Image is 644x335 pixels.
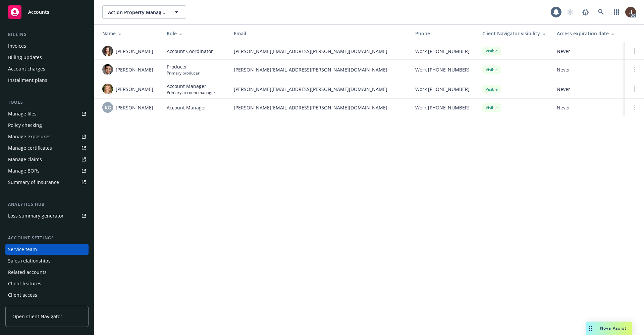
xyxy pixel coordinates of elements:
[563,5,577,19] a: Start snowing
[5,63,89,74] a: Account charges
[5,165,89,176] a: Manage BORs
[8,177,59,188] div: Summary of insurance
[5,290,89,300] a: Client access
[557,104,620,111] span: Never
[5,108,89,119] a: Manage files
[5,31,89,38] div: Billing
[5,267,89,278] a: Related accounts
[586,322,595,335] div: Drag to move
[5,52,89,63] a: Billing updates
[557,66,620,73] span: Never
[8,154,42,165] div: Manage claims
[5,143,89,153] a: Manage certificates
[5,177,89,188] a: Summary of insurance
[12,313,62,320] span: Open Client Navigator
[557,30,620,37] div: Access expiration date
[579,5,592,19] a: Report a Bug
[234,86,405,93] span: [PERSON_NAME][EMAIL_ADDRESS][PERSON_NAME][DOMAIN_NAME]
[8,244,37,255] div: Service team
[8,108,37,119] div: Manage files
[415,66,470,73] span: Work [PHONE_NUMBER]
[167,48,213,55] span: Account Coordinator
[8,63,45,74] div: Account charges
[5,3,89,21] a: Accounts
[415,48,470,55] span: Work [PHONE_NUMBER]
[8,210,64,221] div: Loss summary generator
[28,9,49,15] span: Accounts
[5,235,89,241] div: Account settings
[8,75,47,86] div: Installment plans
[102,30,156,37] div: Name
[116,48,153,55] span: [PERSON_NAME]
[102,84,113,94] img: photo
[8,120,42,131] div: Policy checking
[586,322,632,335] button: Nova Assist
[610,5,623,19] a: Switch app
[116,66,153,73] span: [PERSON_NAME]
[234,48,405,55] span: [PERSON_NAME][EMAIL_ADDRESS][PERSON_NAME][DOMAIN_NAME]
[8,267,47,278] div: Related accounts
[5,278,89,289] a: Client features
[8,290,37,300] div: Client access
[5,131,89,142] a: Manage exposures
[102,64,113,75] img: photo
[108,9,166,16] span: Action Property Management Inc.
[167,63,200,70] span: Producer
[482,103,501,112] div: Visible
[5,201,89,208] div: Analytics hub
[234,66,405,73] span: [PERSON_NAME][EMAIL_ADDRESS][PERSON_NAME][DOMAIN_NAME]
[8,278,41,289] div: Client features
[8,52,42,63] div: Billing updates
[102,46,113,56] img: photo
[5,120,89,131] a: Policy checking
[5,210,89,221] a: Loss summary generator
[600,325,627,331] span: Nova Assist
[482,65,501,74] div: Visible
[5,244,89,255] a: Service team
[5,255,89,266] a: Sales relationships
[8,165,40,176] div: Manage BORs
[167,70,200,76] span: Primary producer
[102,5,186,19] button: Action Property Management Inc.
[167,104,206,111] span: Account Manager
[482,30,546,37] div: Client Navigator visibility
[415,104,470,111] span: Work [PHONE_NUMBER]
[5,99,89,106] div: Tools
[5,41,89,51] a: Invoices
[167,30,223,37] div: Role
[415,30,472,37] div: Phone
[8,131,51,142] div: Manage exposures
[594,5,608,19] a: Search
[415,86,470,93] span: Work [PHONE_NUMBER]
[116,104,153,111] span: [PERSON_NAME]
[8,255,51,266] div: Sales relationships
[234,30,405,37] div: Email
[167,83,215,90] span: Account Manager
[625,7,636,17] img: photo
[5,75,89,86] a: Installment plans
[557,48,620,55] span: Never
[8,41,26,51] div: Invoices
[5,154,89,165] a: Manage claims
[482,85,501,93] div: Visible
[116,86,153,93] span: [PERSON_NAME]
[8,143,52,153] div: Manage certificates
[105,104,111,111] span: KG
[557,86,620,93] span: Never
[234,104,405,111] span: [PERSON_NAME][EMAIL_ADDRESS][PERSON_NAME][DOMAIN_NAME]
[167,90,215,95] span: Primary account manager
[482,47,501,55] div: Visible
